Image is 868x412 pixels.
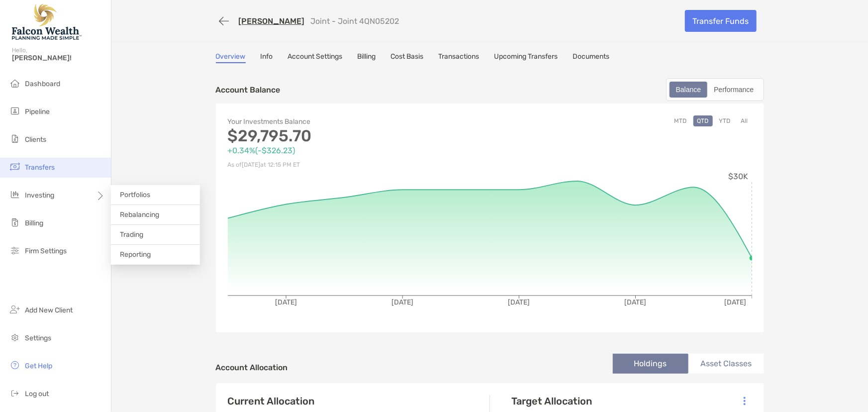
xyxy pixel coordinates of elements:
img: logout icon [9,387,21,399]
span: Reporting [120,250,151,259]
div: Balance [671,83,707,97]
a: Account Settings [288,52,343,63]
span: [PERSON_NAME]! [12,54,105,62]
a: Documents [573,52,610,63]
p: Account Balance [216,84,281,96]
img: dashboard icon [9,77,21,89]
span: Clients [25,135,46,144]
span: Log out [25,390,49,398]
h4: Current Allocation [228,395,315,407]
li: Holdings [613,354,688,374]
img: settings icon [9,331,21,343]
tspan: [DATE] [624,298,646,307]
span: Get Help [25,362,52,370]
img: billing icon [9,216,21,228]
span: Transfers [25,163,55,172]
img: get-help icon [9,359,21,371]
p: As of [DATE] at 12:15 PM ET [228,159,490,171]
img: clients icon [9,133,21,145]
a: Info [261,52,273,63]
p: $29,795.70 [228,130,490,142]
span: Dashboard [25,80,60,88]
button: All [737,115,752,126]
span: Pipeline [25,107,50,116]
a: Cost Basis [391,52,424,63]
a: Transfer Funds [685,10,757,32]
p: Your Investments Balance [228,115,490,128]
span: Settings [25,334,51,342]
div: segmented control [666,78,764,101]
img: firm-settings icon [9,244,21,256]
li: Asset Classes [688,354,764,374]
a: Upcoming Transfers [494,52,558,63]
span: Firm Settings [25,247,67,255]
span: Investing [25,191,54,200]
img: Falcon Wealth Planning Logo [12,4,82,40]
h4: Target Allocation [512,395,592,407]
span: Billing [25,219,43,227]
img: pipeline icon [9,105,21,117]
span: Portfolios [120,191,150,199]
img: investing icon [9,189,21,201]
img: add_new_client icon [9,304,21,315]
span: Add New Client [25,306,73,314]
tspan: $30K [728,172,748,181]
div: Performance [708,83,759,97]
button: QTD [693,115,713,126]
button: YTD [715,115,735,126]
button: MTD [671,115,691,126]
img: Icon List Menu [744,397,746,406]
tspan: [DATE] [724,298,746,307]
img: transfers icon [9,161,21,173]
tspan: [DATE] [275,298,297,307]
span: Trading [120,230,143,239]
span: Rebalancing [120,210,159,219]
a: [PERSON_NAME] [239,16,305,26]
tspan: [DATE] [508,298,530,307]
a: Billing [358,52,376,63]
a: Transactions [439,52,480,63]
p: Joint - Joint 4QN05202 [311,16,399,26]
h4: Account Allocation [216,363,288,372]
p: +0.34% ( -$326.23 ) [228,144,490,157]
a: Overview [216,52,246,63]
tspan: [DATE] [391,298,413,307]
